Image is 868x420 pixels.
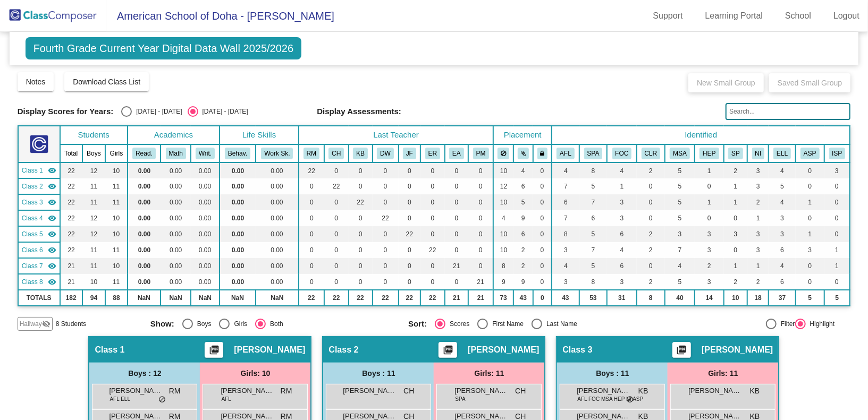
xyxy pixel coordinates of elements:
button: HEP [700,148,719,159]
td: 0.00 [256,210,299,226]
th: Academics [128,126,220,144]
mat-icon: visibility [48,246,56,254]
th: Spanish [579,144,608,162]
button: AFL [557,148,575,159]
td: 11 [82,178,106,194]
td: 0.00 [128,242,161,258]
th: Keep away students [493,144,513,162]
td: 0 [533,194,552,210]
td: 0 [420,210,444,226]
td: 10 [493,242,513,258]
td: 7 [665,242,695,258]
td: 2 [513,258,533,274]
td: 0 [533,258,552,274]
td: 0 [533,178,552,194]
th: Caroline Hodgson [324,144,349,162]
div: [DATE] - [DATE] [132,107,182,116]
td: 0 [445,178,469,194]
td: 11 [105,178,127,194]
td: 0 [399,194,421,210]
td: 0.00 [191,178,220,194]
td: 0.00 [191,210,220,226]
a: Logout [825,7,868,24]
td: 1 [695,162,723,178]
td: 0 [373,178,399,194]
th: Keep with students [513,144,533,162]
td: 0 [349,242,373,258]
th: Jonathan Finnigan [399,144,421,162]
td: 10 [105,258,127,274]
td: 0 [724,242,748,258]
td: 3 [747,178,769,194]
td: 22 [60,226,82,242]
th: Identified [552,126,850,144]
td: 0.00 [191,162,220,178]
a: Support [645,7,692,24]
td: 0 [349,162,373,178]
td: 0 [373,226,399,242]
td: 21 [60,258,82,274]
button: NI [752,148,765,159]
td: 21 [445,258,469,274]
td: 0 [445,162,469,178]
span: Display Assessments: [317,107,401,116]
mat-icon: visibility [48,166,56,175]
th: Keep with teacher [533,144,552,162]
td: 6 [607,258,636,274]
td: 1 [747,210,769,226]
td: 0 [637,194,665,210]
td: 0 [468,194,493,210]
td: 10 [105,162,127,178]
td: 1 [607,178,636,194]
td: 3 [665,226,695,242]
td: 0.00 [220,162,256,178]
td: 11 [105,194,127,210]
td: 2 [637,242,665,258]
td: 0 [468,178,493,194]
td: 0 [399,178,421,194]
button: CLR [642,148,661,159]
th: Students [60,126,128,144]
td: 0 [445,194,469,210]
button: Read. [132,148,156,159]
button: SPA [584,148,603,159]
button: EA [449,148,464,159]
td: 0 [637,178,665,194]
td: Deborah Williams - No Class Name [18,210,60,226]
td: 2 [637,226,665,242]
td: 0.00 [128,226,161,242]
span: Class 3 [22,198,43,207]
th: Emily Allmandinger [445,144,469,162]
td: 0.00 [128,178,161,194]
td: 0 [324,226,349,242]
td: 0.00 [220,258,256,274]
div: [DATE] - [DATE] [198,107,248,116]
td: 0.00 [191,226,220,242]
td: 22 [399,226,421,242]
mat-icon: visibility [48,230,56,238]
td: 4 [607,242,636,258]
td: 0 [420,178,444,194]
td: 22 [420,242,444,258]
td: 0 [796,210,824,226]
button: ER [425,148,440,159]
td: 0 [349,178,373,194]
td: 0.00 [128,210,161,226]
mat-icon: picture_as_pdf [442,345,454,359]
td: 0 [796,162,824,178]
td: 3 [769,210,796,226]
button: Behav. [225,148,250,159]
td: 10 [105,226,127,242]
button: Print Students Details [439,342,457,358]
td: 0 [324,258,349,274]
td: 12 [82,226,106,242]
th: Deborah Williams [373,144,399,162]
td: 6 [552,194,579,210]
td: 5 [579,178,608,194]
td: 0 [299,210,324,226]
td: 0.00 [256,194,299,210]
td: 0 [399,258,421,274]
td: 22 [60,210,82,226]
td: 22 [324,178,349,194]
a: School [777,7,820,24]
